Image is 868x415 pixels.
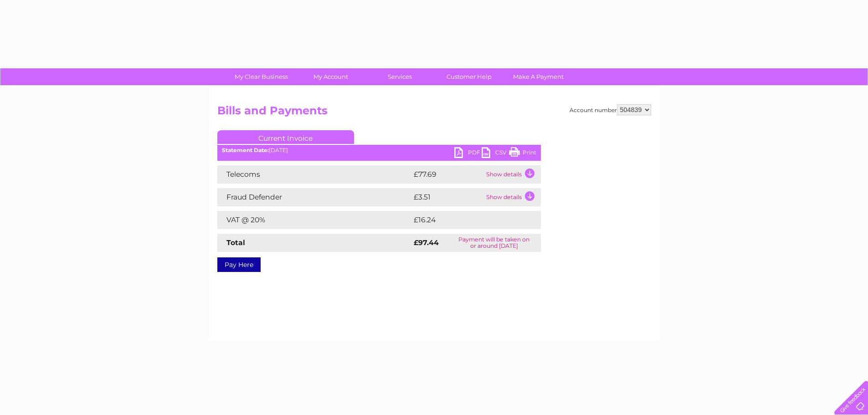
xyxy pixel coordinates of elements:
a: Current Invoice [217,130,354,144]
a: CSV [482,147,509,160]
td: £16.24 [411,211,522,229]
td: Payment will be taken on or around [DATE] [447,234,540,252]
td: Show details [484,165,541,184]
a: Print [509,147,536,160]
td: Telecoms [217,165,411,184]
strong: £97.44 [414,238,439,247]
a: My Clear Business [224,68,299,85]
div: [DATE] [217,147,541,154]
td: £77.69 [411,165,484,184]
a: Pay Here [217,257,261,272]
a: Services [362,68,437,85]
a: Customer Help [431,68,507,85]
a: Make A Payment [501,68,576,85]
td: Fraud Defender [217,188,411,206]
div: Account number [570,104,651,115]
h2: Bills and Payments [217,104,651,122]
b: Statement Date: [222,147,269,154]
td: £3.51 [411,188,484,206]
a: My Account [293,68,368,85]
strong: Total [226,238,245,247]
a: PDF [454,147,482,160]
td: VAT @ 20% [217,211,411,229]
td: Show details [484,188,541,206]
